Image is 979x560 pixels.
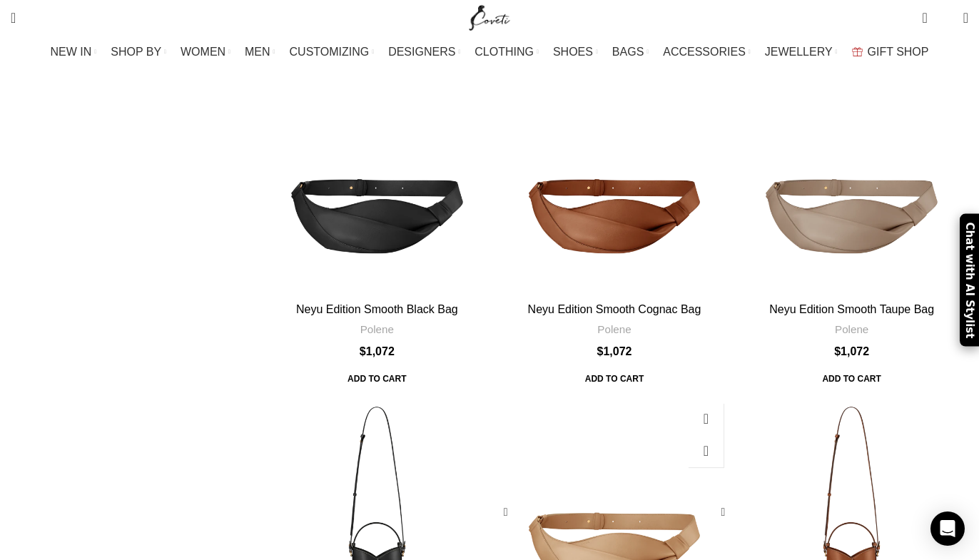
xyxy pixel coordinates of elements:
[51,45,92,58] span: NEW IN
[111,45,161,58] span: SHOP BY
[597,345,604,357] span: $
[51,38,97,66] a: NEW IN
[475,45,534,58] span: CLOTHING
[597,322,631,337] a: Polene
[181,45,225,58] span: WOMEN
[388,38,460,66] a: DESIGNERS
[181,38,230,66] a: WOMEN
[360,345,366,357] span: $
[915,4,934,32] a: 0
[688,403,724,435] a: Quick view
[388,45,455,58] span: DESIGNERS
[612,45,644,58] span: BAGS
[930,511,965,546] div: Open Intercom Messenger
[834,345,841,357] span: $
[466,11,514,23] a: Site logo
[296,303,458,315] a: Neyu Edition Smooth Black Bag
[612,38,649,66] a: BAGS
[553,38,598,66] a: SHOES
[765,45,833,58] span: JEWELLERY
[923,7,934,18] span: 0
[4,38,975,66] div: Main navigation
[597,345,632,357] bdi: 1,072
[852,38,929,66] a: GIFT SHOP
[765,38,838,66] a: JEWELLERY
[663,45,746,58] span: ACCESSORIES
[338,366,416,392] span: Add to cart
[835,322,868,337] a: Polene
[245,45,270,58] span: MEN
[498,63,731,296] a: Neyu Edition Smooth Cognac Bag
[245,38,275,66] a: MEN
[812,366,891,392] span: Add to cart
[812,366,891,392] a: Add to cart: “Neyu Edition Smooth Taupe Bag”
[553,45,593,58] span: SHOES
[360,345,395,357] bdi: 1,072
[938,4,953,32] div: My Wishlist
[834,345,869,357] bdi: 1,072
[111,38,166,66] a: SHOP BY
[360,322,394,337] a: Polene
[290,45,370,58] span: CUSTOMIZING
[528,303,701,315] a: Neyu Edition Smooth Cognac Bag
[941,14,952,25] span: 0
[868,45,929,58] span: GIFT SHOP
[290,38,375,66] a: CUSTOMIZING
[260,63,494,296] a: Neyu Edition Smooth Black Bag
[475,38,539,66] a: CLOTHING
[663,38,751,66] a: ACCESSORIES
[575,366,654,392] span: Add to cart
[735,63,968,296] a: Neyu Edition Smooth Taupe Bag
[852,47,863,56] img: GiftBag
[4,4,23,32] a: Search
[575,366,654,392] a: Add to cart: “Neyu Edition Smooth Cognac Bag”
[769,303,934,315] a: Neyu Edition Smooth Taupe Bag
[338,366,416,392] a: Add to cart: “Neyu Edition Smooth Black Bag”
